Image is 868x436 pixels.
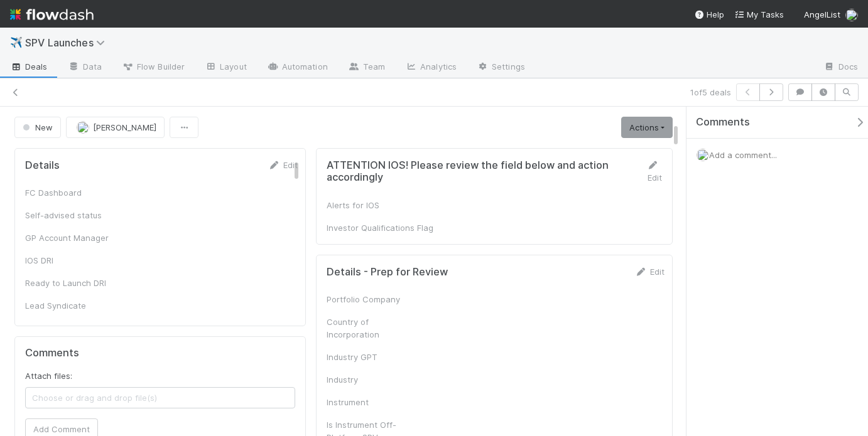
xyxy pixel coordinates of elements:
span: AngelList [804,9,840,19]
div: GP Account Manager [25,231,119,244]
a: Edit [647,160,662,183]
img: avatar_768cd48b-9260-4103-b3ef-328172ae0546.png [845,9,858,21]
div: FC Dashboard [25,186,119,199]
div: IOS DRI [25,254,119,267]
img: avatar_768cd48b-9260-4103-b3ef-328172ae0546.png [697,149,709,161]
span: New [20,122,53,132]
label: Attach files: [25,370,72,382]
a: Settings [467,58,535,78]
a: Team [338,58,395,78]
div: Country of Incorporation [327,316,421,341]
div: Lead Syndicate [25,299,119,312]
span: Deals [10,60,48,73]
button: [PERSON_NAME] [66,117,165,138]
h5: Details - Prep for Review [327,266,448,279]
img: avatar_768cd48b-9260-4103-b3ef-328172ae0546.png [77,121,89,134]
div: Investor Qualifications Flag [327,221,452,234]
div: Industry GPT [327,351,421,363]
span: 1 of 5 deals [690,86,731,98]
a: Edit [268,160,298,170]
div: Portfolio Company [327,293,421,306]
div: Self-advised status [25,209,119,221]
div: Instrument [327,396,421,408]
span: Comments [696,116,750,129]
a: Flow Builder [112,58,195,78]
a: Data [58,58,112,78]
span: ✈️ [10,37,23,48]
span: Flow Builder [122,60,185,73]
button: New [14,117,61,138]
span: Choose or drag and drop file(s) [26,388,295,408]
div: Ready to Launch DRI [25,277,119,289]
a: Docs [813,58,868,78]
span: SPV Launches [25,36,111,49]
a: Analytics [395,58,467,78]
a: Actions [621,117,673,138]
span: Add a comment... [709,150,777,160]
div: Help [694,8,724,21]
div: Alerts for IOS [327,199,452,211]
a: Layout [195,58,257,78]
a: Automation [257,58,338,78]
h5: Comments [25,347,295,359]
img: logo-inverted-e16ddd16eac7371096b0.svg [10,4,94,25]
div: Industry [327,373,421,386]
a: Edit [635,267,665,277]
h5: ATTENTION IOS! Please review the field below and action accordingly [327,159,636,184]
h5: Details [25,159,60,172]
span: [PERSON_NAME] [93,122,156,132]
span: My Tasks [734,9,784,19]
a: My Tasks [734,8,784,21]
